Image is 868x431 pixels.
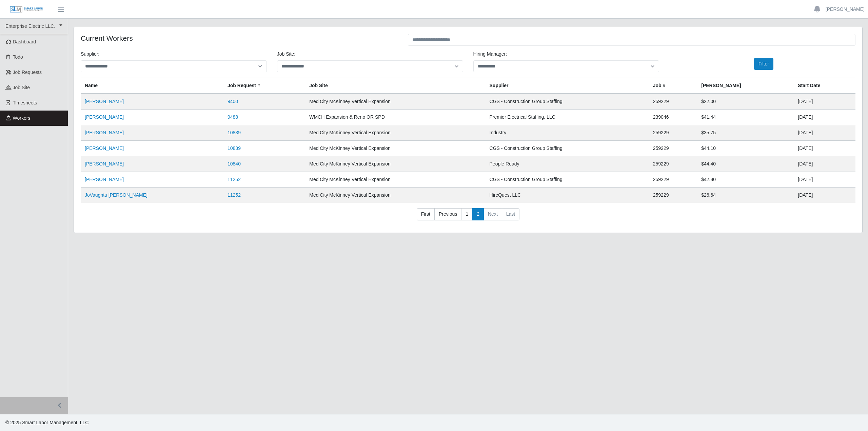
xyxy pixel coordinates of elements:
td: $22.00 [697,94,794,110]
th: Job # [649,78,697,94]
a: 9488 [228,114,238,120]
td: Med City McKinney Vertical Expansion [305,156,485,172]
td: 259229 [649,141,697,156]
td: [DATE] [794,172,855,188]
a: 10839 [228,145,241,151]
td: 259229 [649,172,697,188]
a: 2 [472,208,484,220]
button: Filter [754,58,773,70]
a: 11252 [228,192,241,198]
a: 10839 [228,130,241,135]
a: [PERSON_NAME] [85,130,124,135]
td: WMCH Expansion & Reno OR SPD [305,110,485,125]
h4: Current Workers [81,34,398,42]
th: Name [81,78,223,94]
span: Workers [13,115,31,121]
td: $26.64 [697,188,794,203]
td: $42.80 [697,172,794,188]
th: [PERSON_NAME] [697,78,794,94]
td: [DATE] [794,156,855,172]
td: 259229 [649,156,697,172]
td: $35.75 [697,125,794,141]
a: First [417,208,435,220]
td: $44.40 [697,156,794,172]
td: Med City McKinney Vertical Expansion [305,125,485,141]
a: [PERSON_NAME] [85,161,124,166]
td: Med City McKinney Vertical Expansion [305,188,485,203]
td: [DATE] [794,110,855,125]
td: HireQuest LLC [486,188,649,203]
label: job site: [277,51,295,58]
th: Start Date [794,78,855,94]
a: [PERSON_NAME] [85,99,124,104]
span: © 2025 Smart Labor Management, LLC [5,420,88,425]
td: [DATE] [794,94,855,110]
a: JoVaugnta [PERSON_NAME] [85,192,147,198]
a: 11252 [228,177,241,182]
td: 239046 [649,110,697,125]
td: Industry [486,125,649,141]
a: 10840 [228,161,241,166]
nav: pagination [81,208,855,226]
td: Med City McKinney Vertical Expansion [305,172,485,188]
label: Supplier: [81,51,99,58]
td: 259229 [649,94,697,110]
a: [PERSON_NAME] [85,177,124,182]
a: 1 [461,208,473,220]
td: CGS - Construction Group Staffing [486,94,649,110]
td: CGS - Construction Group Staffing [486,141,649,156]
td: $41.44 [697,110,794,125]
a: [PERSON_NAME] [85,145,124,151]
td: People Ready [486,156,649,172]
span: Dashboard [13,39,36,44]
td: $44.10 [697,141,794,156]
td: 259229 [649,125,697,141]
a: Previous [434,208,461,220]
td: 259229 [649,188,697,203]
span: Todo [13,54,23,60]
th: Supplier [486,78,649,94]
img: SLM Logo [9,6,43,13]
td: Med City McKinney Vertical Expansion [305,141,485,156]
th: Job Request # [223,78,305,94]
span: job site [13,85,30,90]
span: Job Requests [13,70,42,75]
span: Timesheets [13,100,37,105]
td: Med City McKinney Vertical Expansion [305,94,485,110]
label: Hiring Manager: [473,51,507,58]
td: CGS - Construction Group Staffing [486,172,649,188]
a: 9400 [228,99,238,104]
td: [DATE] [794,141,855,156]
a: [PERSON_NAME] [826,6,865,13]
td: [DATE] [794,188,855,203]
a: [PERSON_NAME] [85,114,124,120]
td: [DATE] [794,125,855,141]
th: job site [305,78,485,94]
td: Premier Electrical Staffing, LLC [486,110,649,125]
